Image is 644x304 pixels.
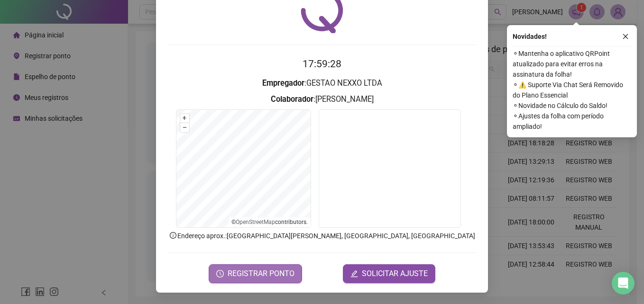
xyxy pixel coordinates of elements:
[169,231,177,240] span: info-circle
[513,111,631,132] span: ⚬ Ajustes da folha com período ampliado!
[612,272,635,295] div: Open Intercom Messenger
[303,58,341,70] time: 17:59:28
[167,93,477,106] h3: : [PERSON_NAME]
[271,95,313,104] strong: Colaborador
[513,80,631,100] span: ⚬ ⚠️ Suporte Via Chat Será Removido do Plano Essencial
[343,264,435,283] button: editSOLICITAR AJUSTE
[231,219,308,225] li: © contributors.
[262,79,304,88] strong: Empregador
[513,100,631,111] span: ⚬ Novidade no Cálculo do Saldo!
[622,33,629,40] span: close
[513,48,631,80] span: ⚬ Mantenha o aplicativo QRPoint atualizado para evitar erros na assinatura da folha!
[209,264,302,283] button: REGISTRAR PONTO
[350,270,358,277] span: edit
[167,231,477,241] p: Endereço aprox. : [GEOGRAPHIC_DATA][PERSON_NAME], [GEOGRAPHIC_DATA], [GEOGRAPHIC_DATA]
[180,114,189,123] button: +
[216,270,224,277] span: clock-circle
[180,123,189,132] button: –
[167,77,477,89] h3: : GESTAO NEXXO LTDA
[228,268,294,279] span: REGISTRAR PONTO
[362,268,428,279] span: SOLICITAR AJUSTE
[513,31,547,42] span: Novidades !
[236,219,275,225] a: OpenStreetMap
